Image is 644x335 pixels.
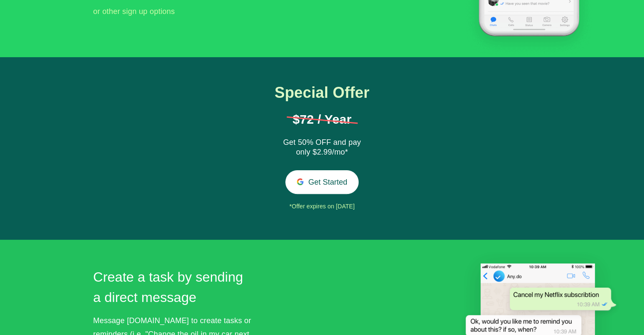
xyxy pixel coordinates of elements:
[93,267,250,307] h2: Create a task by sending a direct message
[256,84,388,101] h1: Special Offer
[285,170,359,194] button: Get Started
[280,138,365,158] div: Get 50% OFF and pay only $2.99/mo*
[256,200,388,213] div: *Offer expires on [DATE]
[93,7,175,16] span: or other sign up options
[287,113,358,126] h1: $72 / Year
